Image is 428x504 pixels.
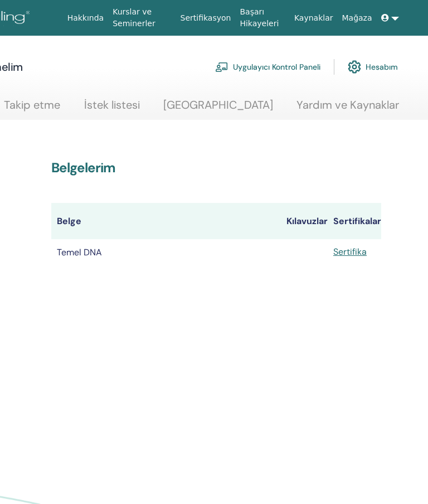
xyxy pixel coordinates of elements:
[286,215,328,227] font: Kılavuzlar
[163,98,273,112] font: [GEOGRAPHIC_DATA]
[4,98,60,112] font: Takip etme
[176,8,236,28] a: Sertifikasyon
[240,7,279,28] font: Başarı Hikayeleri
[113,7,155,28] font: Kurslar ve Seminerler
[57,246,102,258] font: Temel DNA
[57,215,81,227] font: Belge
[290,8,338,28] a: Kaynaklar
[333,215,381,227] font: Sertifikalar
[51,159,116,176] font: Belgelerim
[235,2,289,34] a: Başarı Hikayeleri
[366,62,398,72] font: Hesabım
[181,13,231,22] font: Sertifikasyon
[294,13,333,22] font: Kaynaklar
[84,98,140,112] font: İstek listesi
[296,98,399,120] a: Yardım ve Kaynaklar
[333,246,367,258] a: Sertifika
[4,98,60,120] a: Takip etme
[215,55,320,79] a: Uygulayıcı Kontrol Paneli
[233,62,320,72] font: Uygulayıcı Kontrol Paneli
[67,13,104,22] font: Hakkında
[108,2,176,34] a: Kurslar ve Seminerler
[215,62,228,72] img: chalkboard-teacher.svg
[337,8,376,28] a: Mağaza
[296,98,399,112] font: Yardım ve Kaynaklar
[342,13,372,22] font: Mağaza
[84,98,140,120] a: İstek listesi
[348,57,361,76] img: cog.svg
[163,98,273,120] a: [GEOGRAPHIC_DATA]
[348,55,398,79] a: Hesabım
[63,8,109,28] a: Hakkında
